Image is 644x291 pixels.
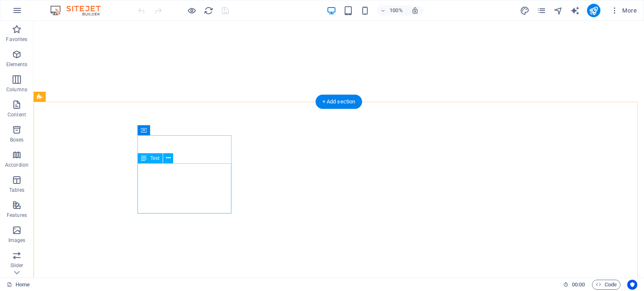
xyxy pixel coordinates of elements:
[596,280,617,290] span: Code
[607,4,640,17] button: More
[553,5,563,15] button: navigator
[316,95,362,109] div: + Add section
[8,237,26,244] p: Images
[627,280,637,290] button: Usercentrics
[537,6,546,15] i: Pages (Ctrl+Alt+S)
[7,280,30,290] a: Click to cancel selection. Double-click to open Pages
[377,5,407,15] button: 100%
[5,162,29,168] p: Accordion
[592,280,621,290] button: Code
[390,5,403,15] h6: 100%
[150,156,159,161] span: Text
[572,280,585,290] span: 00 00
[10,136,24,143] p: Boxes
[578,281,579,288] span: :
[553,6,563,15] i: Navigator
[570,6,580,15] i: AI Writer
[187,5,197,15] button: Click here to leave preview mode and continue editing
[8,111,26,118] p: Content
[589,6,598,15] i: Publish
[411,7,419,14] i: On resize automatically adjust zoom level to fit chosen device.
[203,5,213,15] button: reload
[537,5,547,15] button: pages
[520,6,530,15] i: Design (Ctrl+Alt+Y)
[520,5,530,15] button: design
[570,5,580,15] button: text_generator
[563,280,585,290] h6: Session time
[48,5,111,15] img: Editor Logo
[587,4,600,17] button: publish
[6,61,28,68] p: Elements
[10,262,23,269] p: Slider
[204,6,213,15] i: Reload page
[6,36,27,43] p: Favorites
[9,187,24,193] p: Tables
[6,86,27,93] p: Columns
[610,6,637,15] span: More
[7,212,27,219] p: Features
